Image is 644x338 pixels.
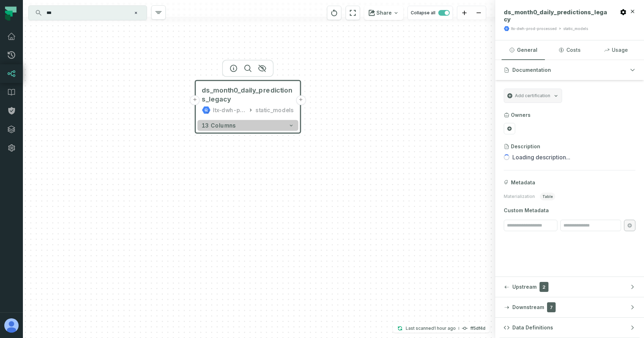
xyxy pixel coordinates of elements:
span: Custom Metadata [504,207,635,214]
span: Documentation [512,66,551,74]
span: 2 [540,282,548,292]
h4: ff5df4d [470,326,486,330]
span: Loading description... [512,153,570,161]
div: ltx-dwh-prod-processed [511,26,557,31]
div: static_models [255,106,294,115]
button: + [296,95,306,105]
button: Last scanned[DATE] 8:52:56 AMff5df4d [393,324,490,333]
button: Clear search query [132,9,140,16]
span: Metadata [511,179,535,186]
span: 13 columns [202,122,236,129]
span: Data Definitions [512,324,553,331]
span: Materialization [504,194,535,199]
button: Add certification [504,89,562,103]
span: ds_month0_daily_predictions_legacy [202,86,294,104]
div: static_models [563,26,588,31]
span: Upstream [512,283,537,290]
img: avatar of Aviel Bar-Yossef [4,318,19,333]
button: Upstream2 [495,277,644,297]
button: Downstream7 [495,297,644,317]
button: Data Definitions [495,318,644,338]
span: table [540,193,555,200]
span: Add certification [515,93,550,99]
button: + [190,95,200,105]
button: zoom in [457,6,472,20]
button: Costs [548,40,591,60]
h3: Description [511,143,540,150]
button: Usage [594,40,638,60]
button: General [502,40,545,60]
div: ltx-dwh-prod-processed [213,106,246,115]
relative-time: Sep 15, 2025, 8:52 AM GMT+3 [434,325,456,331]
h3: Owners [511,111,531,119]
span: Downstream [512,304,544,311]
button: zoom out [472,6,486,20]
span: 7 [547,302,556,312]
button: Documentation [495,60,644,80]
span: ds_month0_daily_predictions_legacy [504,9,610,23]
button: Share [364,6,403,20]
button: Collapse all [408,6,453,20]
p: Last scanned [406,325,456,332]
